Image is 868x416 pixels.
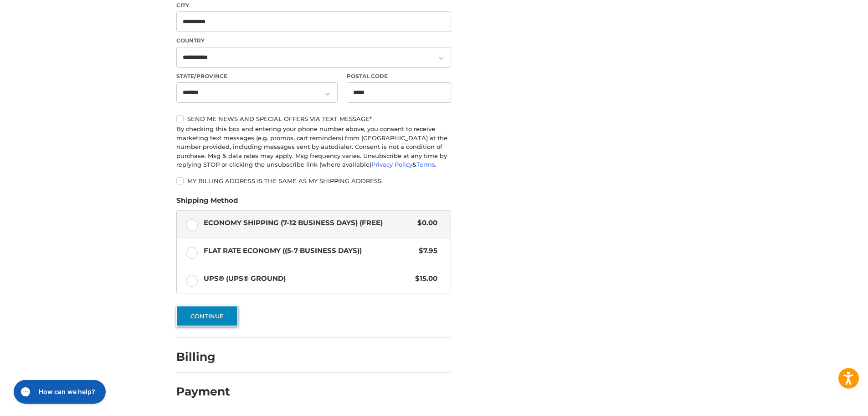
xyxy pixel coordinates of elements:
a: Terms [416,161,435,168]
div: By checking this box and entering your phone number above, you consent to receive marketing text ... [176,125,451,169]
span: UPS® (UPS® Ground) [204,274,411,284]
label: Country [176,37,451,45]
label: My billing address is the same as my shipping address. [176,177,451,184]
a: Privacy Policy [371,161,412,168]
legend: Shipping Method [176,195,238,210]
label: State/Province [176,72,338,80]
h2: Payment [176,384,230,399]
label: City [176,1,451,10]
span: Flat Rate Economy ((5-7 Business Days)) [204,246,415,256]
span: $0.00 [413,218,437,228]
h2: Billing [176,350,230,364]
span: $7.95 [414,246,437,256]
label: Postal Code [347,72,452,80]
span: $15.00 [411,274,437,284]
span: Economy Shipping (7-12 Business Days) (Free) [204,218,413,228]
label: Send me news and special offers via text message* [176,115,451,122]
button: Continue [176,305,238,326]
iframe: Gorgias live chat messenger [9,377,108,407]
